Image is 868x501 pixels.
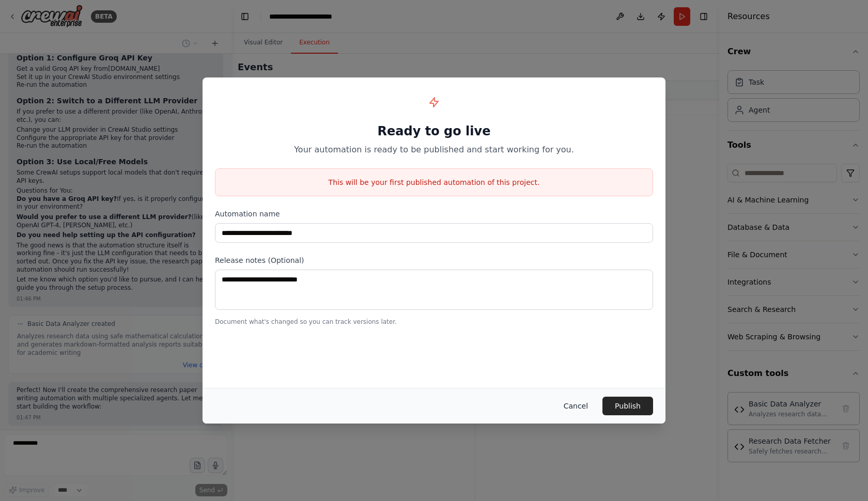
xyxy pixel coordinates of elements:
[215,123,653,139] h1: Ready to go live
[215,255,653,265] label: Release notes (Optional)
[555,397,596,415] button: Cancel
[215,177,653,187] p: This will be your first published automation of this project.
[215,318,653,326] p: Document what's changed so you can track versions later.
[215,209,653,219] label: Automation name
[602,397,653,415] button: Publish
[215,144,653,156] p: Your automation is ready to be published and start working for you.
